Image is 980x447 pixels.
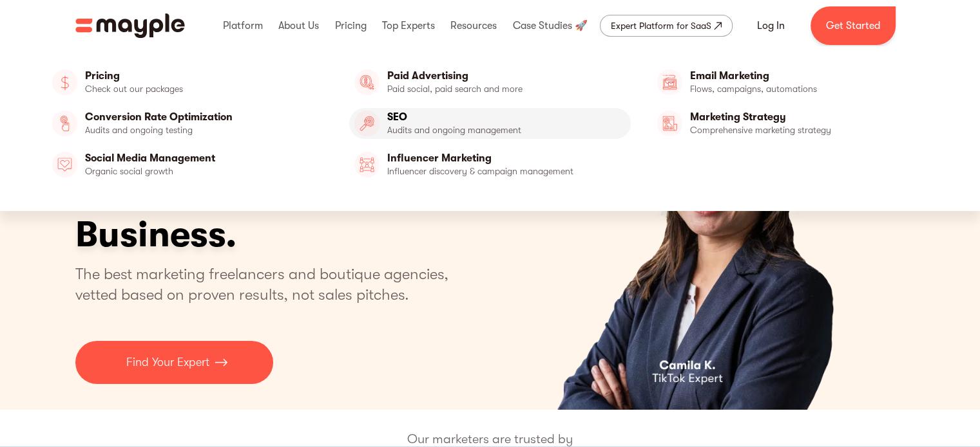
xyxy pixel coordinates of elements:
[75,14,185,38] img: Mayple logo
[75,264,464,305] p: The best marketing freelancers and boutique agencies, vetted based on proven results, not sales p...
[379,5,438,46] div: Top Experts
[611,18,711,33] div: Expert Platform for SaaS
[220,5,266,46] div: Platform
[331,5,369,46] div: Pricing
[600,15,733,37] a: Expert Platform for SaaS
[742,10,800,41] a: Log In
[811,6,896,45] a: Get Started
[75,341,273,384] a: Find Your Expert
[447,5,500,46] div: Resources
[503,51,905,410] div: carousel
[126,354,209,371] p: Find Your Expert
[503,51,905,410] div: 2 of 4
[275,5,322,46] div: About Us
[75,14,185,38] a: home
